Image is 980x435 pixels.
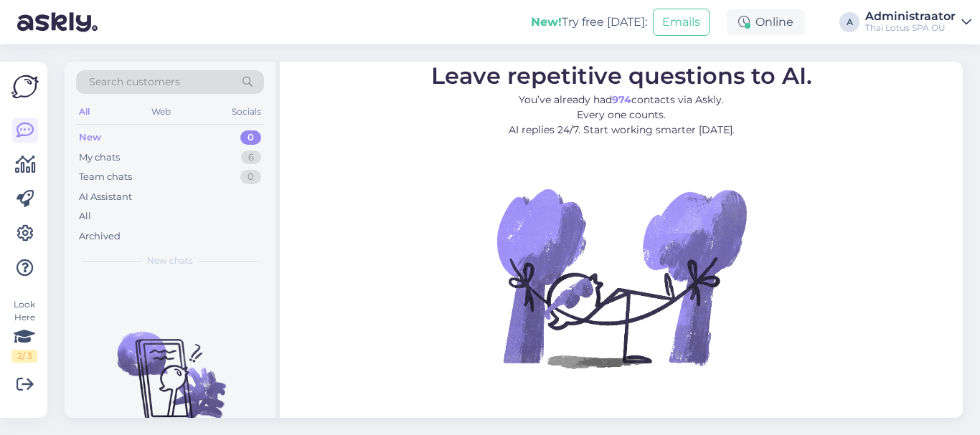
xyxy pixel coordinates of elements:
img: No chats [65,306,275,435]
span: Search customers [89,75,180,90]
div: Team chats [79,170,132,184]
div: New [79,130,101,145]
div: 0 [240,170,261,184]
div: My chats [79,150,120,165]
img: Askly Logo [11,73,39,100]
div: 2 / 3 [11,350,37,363]
button: Emails [653,9,710,36]
div: AI Assistant [79,190,132,204]
div: A [839,12,859,32]
div: Web [149,102,174,121]
div: All [76,102,93,121]
p: You’ve already had contacts via Askly. Every one counts. AI replies 24/7. Start working smarter [... [431,92,812,137]
div: 6 [241,150,261,165]
div: Try free [DATE]: [531,14,647,31]
div: Thai Lotus SPA OÜ [865,22,956,34]
div: Online [727,9,805,35]
div: All [79,209,91,224]
span: New chats [147,254,193,267]
div: Administraator [865,11,956,22]
b: New! [531,15,562,29]
img: No Chat active [492,148,750,406]
div: Archived [79,229,121,244]
span: Leave repetitive questions to AI. [431,61,812,89]
b: 974 [612,92,631,105]
div: Look Here [11,298,37,363]
div: Socials [229,102,264,121]
a: AdministraatorThai Lotus SPA OÜ [865,11,971,34]
div: 0 [240,130,261,145]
